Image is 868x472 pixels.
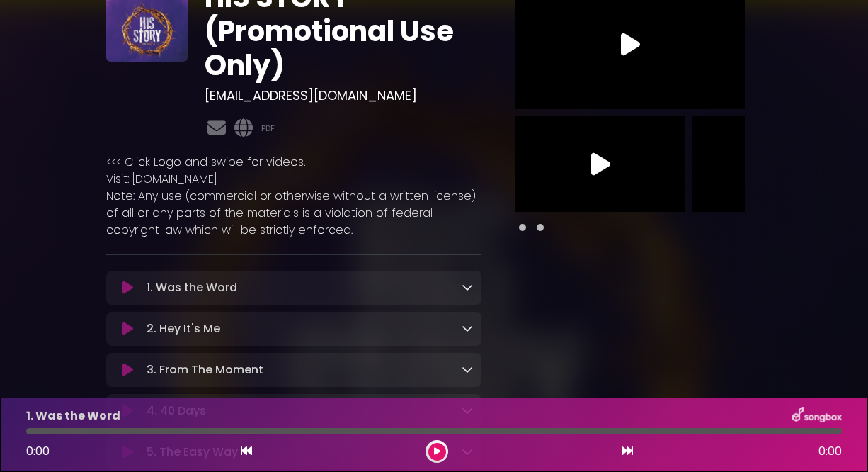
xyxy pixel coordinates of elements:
span: 0:00 [818,443,842,460]
a: PDF [261,123,275,135]
p: 2. Hey It's Me [147,320,220,337]
h3: [EMAIL_ADDRESS][DOMAIN_NAME] [205,88,482,103]
img: Video Thumbnail [515,116,685,212]
p: 1. Was the Word [26,408,120,425]
img: Video Thumbnail [692,116,862,212]
p: 1. Was the Word [147,279,237,296]
p: 3. From The Moment [147,361,263,378]
p: <<< Click Logo and swipe for videos. Visit: [DOMAIN_NAME] Note: Any use (commercial or otherwise ... [106,154,481,239]
img: songbox-logo-white.png [792,407,842,425]
span: 0:00 [26,443,50,459]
